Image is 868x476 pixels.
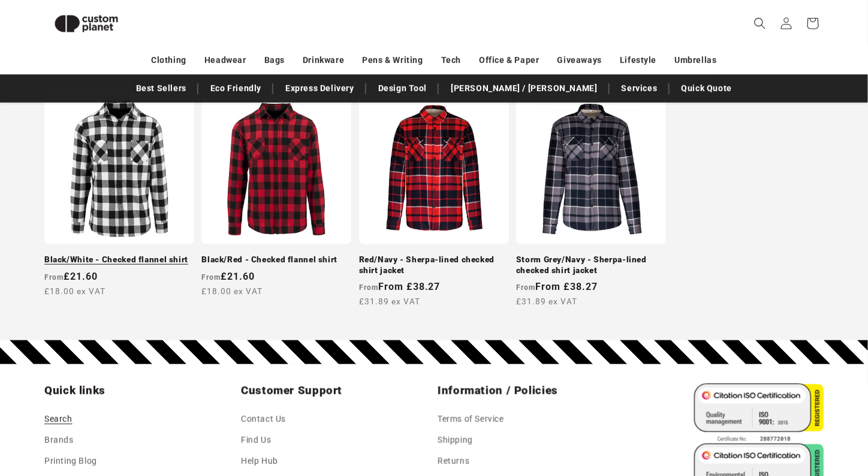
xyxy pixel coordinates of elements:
a: Search [44,412,73,430]
h2: Customer Support [241,384,430,398]
h2: Information / Policies [438,384,627,398]
a: Terms of Service [438,412,504,430]
h2: Quick links [44,384,234,398]
a: Help Hub [241,451,278,472]
a: Office & Paper [479,50,539,71]
a: Quick Quote [676,78,739,99]
a: Returns [438,451,469,472]
a: Express Delivery [279,78,360,99]
a: Tech [441,50,461,71]
a: Design Tool [372,78,433,99]
a: Find Us [241,430,271,451]
a: [PERSON_NAME] / [PERSON_NAME] [445,78,603,99]
a: Black/Red - Checked flannel shirt [201,255,351,265]
a: Pens & Writing [363,50,423,71]
a: Contact Us [241,412,286,430]
iframe: Chat Widget [668,346,868,476]
a: Storm Grey/Navy - Sherpa-lined checked shirt jacket [516,255,666,276]
a: Black/White - Checked flannel shirt [44,255,194,265]
a: Clothing [151,50,186,71]
img: Custom Planet [44,5,128,43]
a: Umbrellas [675,50,717,71]
summary: Search [747,10,773,37]
a: Bags [264,50,285,71]
a: Headwear [204,50,246,71]
a: Printing Blog [44,451,97,472]
a: Drinkware [303,50,344,71]
a: Red/Navy - Sherpa-lined checked shirt jacket [359,255,509,276]
a: Brands [44,430,74,451]
a: Eco Friendly [204,78,267,99]
a: Services [616,78,664,99]
a: Giveaways [557,50,602,71]
a: Lifestyle [620,50,656,71]
a: Shipping [438,430,473,451]
a: Best Sellers [130,78,192,99]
